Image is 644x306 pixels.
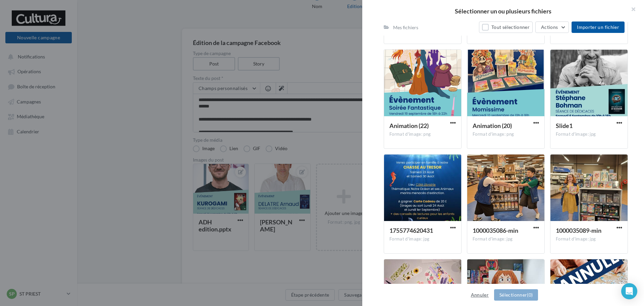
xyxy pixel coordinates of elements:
div: Format d'image: jpg [556,236,622,242]
span: Importer un fichier [577,24,619,30]
span: 1755774620431 [389,227,433,234]
div: Open Intercom Messenger [621,283,637,299]
div: Format d'image: png [473,131,539,137]
span: Animation (20) [473,122,512,129]
div: Format d'image: jpg [389,236,456,242]
div: Format d'image: png [389,131,456,137]
span: (0) [527,292,533,298]
button: Importer un fichier [572,21,625,33]
span: Animation (22) [389,122,429,129]
button: Actions [535,21,569,33]
span: 1000035089-min [556,227,601,234]
button: Sélectionner(0) [494,289,538,301]
span: Slide1 [556,122,573,129]
div: Mes fichiers [393,24,418,31]
span: Actions [541,24,558,30]
button: Tout sélectionner [479,21,533,33]
div: Format d'image: jpg [473,236,539,242]
h2: Sélectionner un ou plusieurs fichiers [373,8,633,14]
button: Annuler [468,291,491,299]
div: Format d'image: jpg [556,131,622,137]
span: 1000035086-min [473,227,518,234]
